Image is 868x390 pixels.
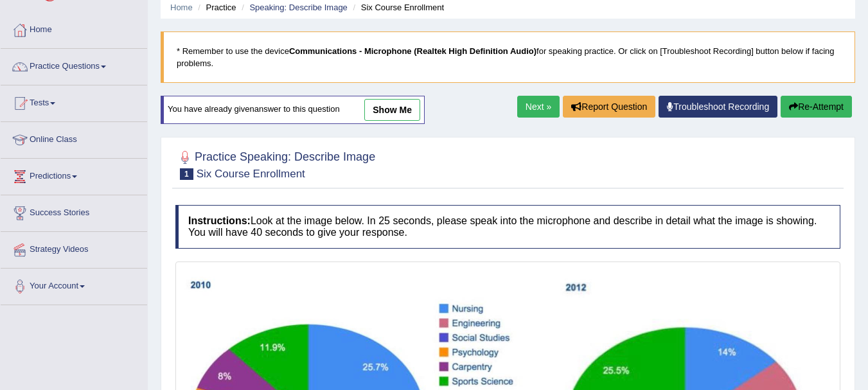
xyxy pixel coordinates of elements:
[249,3,347,12] a: Speaking: Describe Image
[195,1,236,13] li: Practice
[1,232,147,264] a: Strategy Videos
[364,99,420,121] a: show me
[1,122,147,154] a: Online Class
[563,96,655,118] button: Report Question
[517,96,560,118] a: Next »
[781,96,852,118] button: Re-Attempt
[175,148,375,180] h2: Practice Speaking: Describe Image
[1,195,147,227] a: Success Stories
[1,12,147,44] a: Home
[197,168,305,180] small: Six Course Enrollment
[188,215,251,226] b: Instructions:
[170,3,193,12] a: Home
[161,96,425,124] div: You have already given answer to this question
[289,46,536,56] b: Communications - Microphone (Realtek High Definition Audio)
[175,205,840,248] h4: Look at the image below. In 25 seconds, please speak into the microphone and describe in detail w...
[659,96,777,118] a: Troubleshoot Recording
[1,49,147,81] a: Practice Questions
[161,31,855,83] blockquote: * Remember to use the device for speaking practice. Or click on [Troubleshoot Recording] button b...
[1,269,147,301] a: Your Account
[1,159,147,191] a: Predictions
[350,1,444,13] li: Six Course Enrollment
[1,85,147,118] a: Tests
[180,168,193,180] span: 1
